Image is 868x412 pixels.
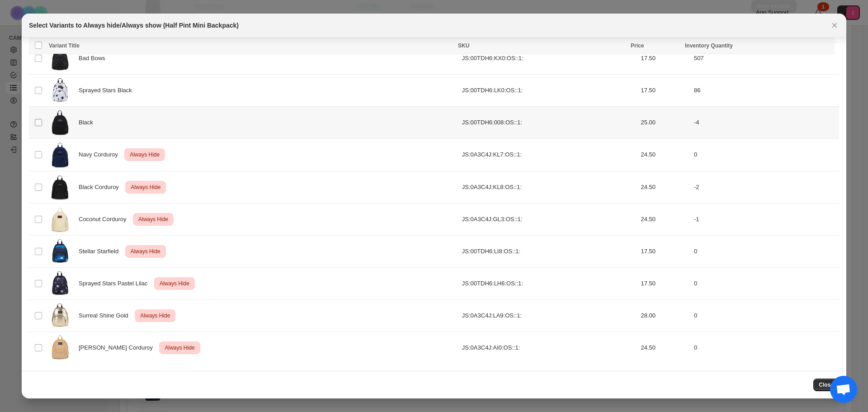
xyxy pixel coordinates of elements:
span: SKU [458,43,469,49]
td: 28.00 [638,300,691,332]
span: Always Hide [158,278,191,289]
td: 0 [691,267,839,299]
span: Always Hide [129,246,162,257]
td: 0 [691,235,839,267]
span: Sprayed Stars Black [79,86,137,95]
span: Close [819,381,834,388]
span: Always Hide [129,182,162,193]
td: 17.50 [638,43,691,75]
td: 17.50 [638,75,691,107]
td: JS:0A3C4J:LA9:OS::1: [459,300,638,332]
td: JS:00TDH6:LK0:OS::1: [459,75,638,107]
td: 0 [691,332,839,364]
td: -4 [691,107,839,139]
span: Coconut Corduroy [79,215,131,224]
img: JS0A3C4JLA9-FRONT.webp [49,303,71,329]
td: JS:0A3C4J:KL7:OS::1: [459,139,638,171]
td: JS:00TDH6:LH6:OS::1: [459,267,638,299]
td: 24.50 [638,139,691,171]
img: JS00TDH6LI8-FRONT.webp [49,238,71,265]
img: JS00TDH6LH6-FRONT.webp [49,270,71,297]
td: JS:00TDH6:008:OS::1: [459,107,638,139]
td: 24.50 [638,332,691,364]
span: Inventory Quantity [685,43,733,49]
td: JS:00TDH6:KX0:OS::1: [459,43,638,75]
td: JS:0A3C4J:GL3:OS::1: [459,203,638,235]
span: [PERSON_NAME] Corduroy [79,343,158,352]
span: Bad Bows [79,54,110,63]
span: Always Hide [138,310,172,321]
td: 507 [691,43,839,75]
img: TDH6_KL8_FRONT_695d55d4-4f5e-4da1-a540-d245e0dc4d19.png [49,174,71,200]
td: 25.00 [638,107,691,139]
span: Always Hide [137,214,170,225]
span: Surreal Shine Gold [79,311,133,320]
img: JS00TDH6LK0-FRONT.webp [49,77,71,104]
td: 86 [691,75,839,107]
td: 0 [691,139,839,171]
td: 24.50 [638,171,691,203]
img: TDH6_008_FRONT_62fc6e4c-b5a3-4f1a-9e7f-007a0cfd0041.png [49,109,71,136]
h2: Select Variants to Always hide/Always show (Half Pint Mini Backpack) [29,21,239,30]
img: JS0A3C4JAI0-FRONT.webp [49,335,71,361]
img: JS0A3C4JGL3-FRONT.webp [49,206,71,232]
span: Black Corduroy [79,183,124,192]
td: 24.50 [638,203,691,235]
button: Close [828,19,841,32]
span: Always Hide [128,149,161,160]
td: 0 [691,300,839,332]
td: 17.50 [638,235,691,267]
img: TDH6_KL7_FRONT_8d7e7525-cf8e-4879-9eb1-36028789b997.png [49,142,71,168]
span: Stellar Starfield [79,247,123,256]
button: Close [813,379,839,391]
span: Variant Title [49,43,80,49]
td: -2 [691,171,839,203]
img: JS00TDH6KX0-FRONT.png [49,45,71,71]
span: Price [631,43,644,49]
td: 17.50 [638,267,691,299]
span: Navy Corduroy [79,150,123,159]
td: -1 [691,203,839,235]
span: Always Hide [163,342,196,353]
td: JS:0A3C4J:KL8:OS::1: [459,171,638,203]
span: Black [79,118,98,127]
td: JS:0A3C4J:AI0:OS::1: [459,332,638,364]
div: Open chat [830,376,857,403]
td: JS:00TDH6:LI8:OS::1: [459,235,638,267]
span: Sprayed Stars Pastel Lilac [79,279,152,288]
